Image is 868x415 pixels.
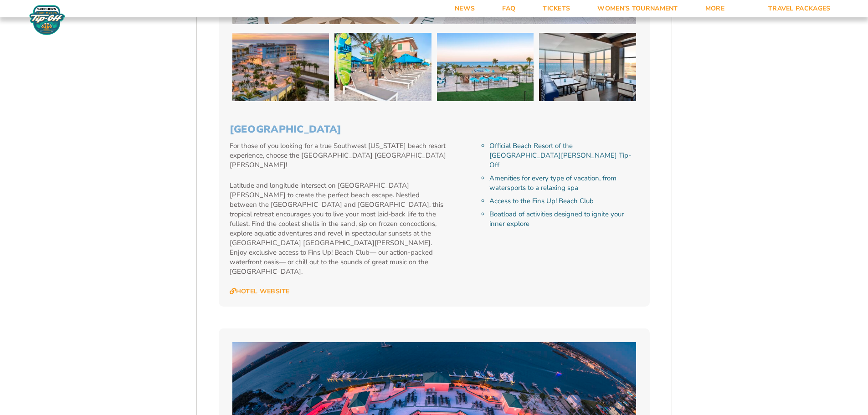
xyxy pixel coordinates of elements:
[437,33,534,101] img: Margaritaville Beach Resort (2025 BEACH)
[230,141,448,170] p: For those of you looking for a true Southwest [US_STATE] beach resort experience, choose the [GEO...
[230,123,639,135] h3: [GEOGRAPHIC_DATA]
[230,181,448,277] p: Latitude and longitude intersect on [GEOGRAPHIC_DATA][PERSON_NAME] to create the perfect beach es...
[489,210,638,229] li: Boatload of activities designed to ignite your inner explore
[489,174,638,193] li: Amenities for every type of vacation, from watersports to a relaxing spa
[232,33,329,101] img: Margaritaville Beach Resort (2025 BEACH)
[230,287,290,296] a: Hotel Website
[539,33,636,101] img: Margaritaville Beach Resort (2025 BEACH)
[27,5,67,36] img: Fort Myers Tip-Off
[489,196,638,206] li: Access to the Fins Up! Beach Club
[489,141,638,170] li: Official Beach Resort of the [GEOGRAPHIC_DATA][PERSON_NAME] Tip-Off
[334,33,431,101] img: Margaritaville Beach Resort (2025 BEACH)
